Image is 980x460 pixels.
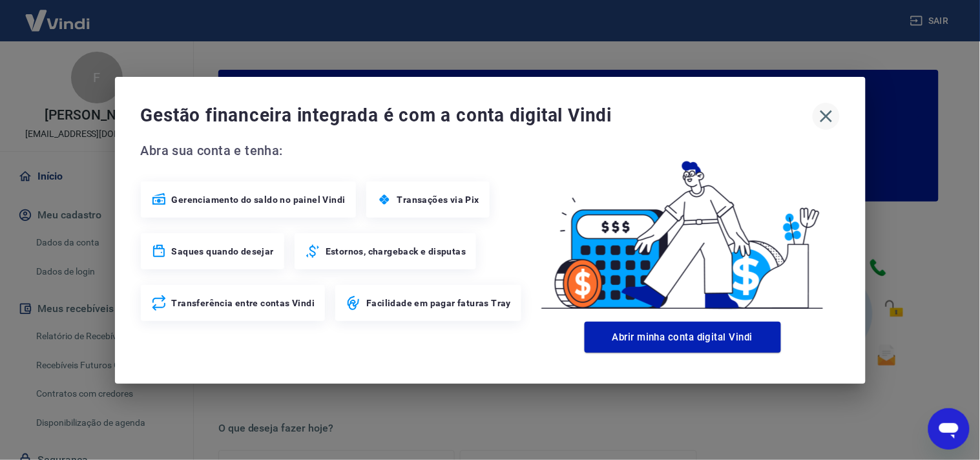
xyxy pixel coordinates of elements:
span: Gestão financeira integrada é com a conta digital Vindi [141,103,813,129]
span: Gerenciamento do saldo no painel Vindi [172,193,346,206]
img: Good Billing [526,140,840,317]
span: Facilidade em pagar faturas Tray [366,297,511,309]
button: Abrir minha conta digital Vindi [585,322,781,353]
iframe: Botão para abrir a janela de mensagens [928,408,970,450]
span: Abra sua conta e tenha: [141,140,526,161]
span: Saques quando desejar [172,245,274,258]
span: Transferência entre contas Vindi [172,297,315,309]
span: Estornos, chargeback e disputas [326,245,466,258]
span: Transações via Pix [397,193,479,206]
